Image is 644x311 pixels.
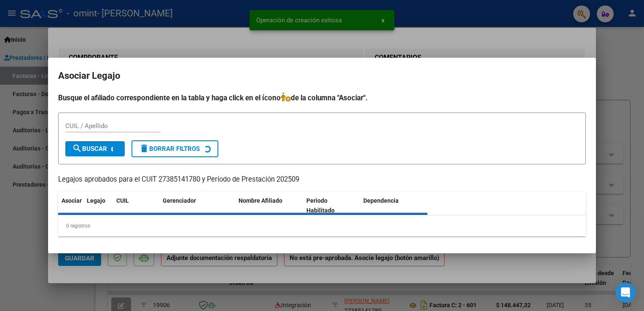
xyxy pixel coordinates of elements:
[83,192,113,220] datatable-header-cell: Legajo
[363,197,399,204] span: Dependencia
[62,197,82,204] span: Asociar
[139,145,200,153] span: Borrar Filtros
[72,145,107,153] span: Buscar
[116,197,129,204] span: CUIL
[239,197,282,204] span: Nombre Afiliado
[87,197,105,204] span: Legajo
[58,192,83,220] datatable-header-cell: Asociar
[131,140,218,157] button: Borrar Filtros
[72,143,82,153] mat-icon: search
[113,192,159,220] datatable-header-cell: CUIL
[58,215,586,236] div: 0 registros
[615,282,636,303] div: Open Intercom Messenger
[58,174,586,185] p: Legajos aprobados para el CUIT 27385141780 y Período de Prestación 202509
[139,143,149,153] mat-icon: delete
[303,192,360,220] datatable-header-cell: Periodo Habilitado
[163,197,196,204] span: Gerenciador
[360,192,428,220] datatable-header-cell: Dependencia
[65,141,125,156] button: Buscar
[235,192,303,220] datatable-header-cell: Nombre Afiliado
[306,197,335,214] span: Periodo Habilitado
[58,92,586,103] h4: Busque el afiliado correspondiente en la tabla y haga click en el ícono de la columna "Asociar".
[159,192,235,220] datatable-header-cell: Gerenciador
[58,68,586,84] h2: Asociar Legajo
